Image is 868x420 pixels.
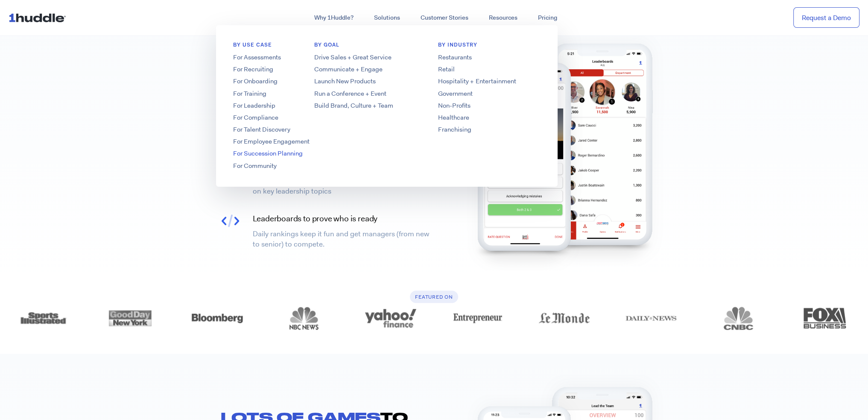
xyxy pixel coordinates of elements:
img: logo_fox [795,306,854,330]
a: Build Brand, Culture + Team [297,101,434,110]
div: 9 of 12 [347,306,434,330]
img: logo_bloomberg [187,306,247,330]
div: 11 of 12 [521,306,608,330]
p: Daily rankings keep it fun and get managers (from new to senior) to compete. [253,229,430,250]
a: Non-Profits [421,101,558,110]
a: Government [421,89,558,98]
a: Customer Stories [410,10,479,26]
a: Launch New Products [297,77,434,86]
h6: BY GOAL [297,41,434,53]
h6: BY USE CASE [216,41,353,53]
a: For Employee Engagement [216,137,353,146]
a: Franchising [421,125,558,134]
img: logo_dailynews [621,306,681,330]
a: For Succession Planning [216,149,353,158]
a: Restaurants [421,53,558,62]
img: ... [9,9,70,26]
a: Communicate + Engage [297,65,434,74]
a: For Assessments [216,53,353,62]
h4: Leaderboards to prove who is ready [253,213,430,225]
img: logo_entrepreneur [447,306,507,330]
img: logo_goodday [100,306,160,330]
a: Retail [421,65,558,74]
img: logo_lemonde [534,306,594,330]
img: logo_sports [14,306,73,330]
a: Healthcare [421,113,558,122]
img: logo_yahoo [361,306,421,330]
h6: By Industry [421,41,558,53]
h6: Featured On [410,291,458,303]
a: Solutions [364,10,410,26]
a: Hospitality + Entertainment [421,77,558,86]
div: 12 of 12 [608,306,694,330]
div: 8 of 12 [260,306,347,330]
a: Pricing [528,10,567,26]
div: 1 of 12 [694,306,781,330]
a: For Leadership [216,101,353,110]
img: logo_cnbc [708,306,768,330]
a: For Compliance [216,113,353,122]
a: For Training [216,89,353,98]
div: 10 of 12 [434,306,520,330]
div: 6 of 12 [87,306,173,330]
div: 2 of 12 [781,306,868,330]
a: Drive Sales + Great Service [297,53,434,62]
div: 7 of 12 [174,306,260,330]
img: logo_nbc [274,306,333,330]
a: Why 1Huddle? [304,10,364,26]
a: For Onboarding [216,77,353,86]
a: For Talent Discovery [216,125,353,134]
a: Resources [479,10,528,26]
a: Request a Demo [793,7,859,28]
a: For Community [216,162,353,170]
a: For Recruiting [216,65,353,74]
a: Run a Conference + Event [297,89,434,98]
